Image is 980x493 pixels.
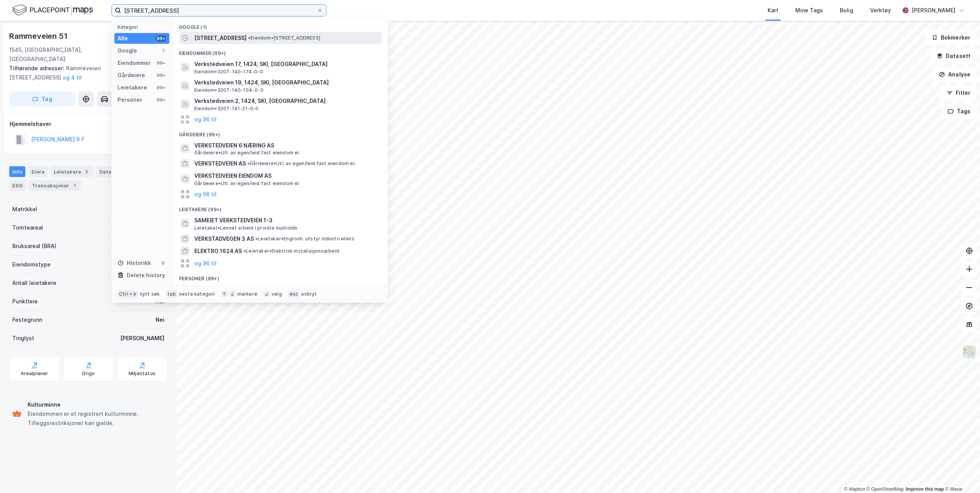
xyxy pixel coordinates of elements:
[941,104,977,119] button: Tags
[12,334,34,343] div: Tinglyst
[118,258,151,268] div: Historikk
[912,6,955,15] div: [PERSON_NAME]
[12,278,56,288] div: Antall leietakere
[118,290,138,298] div: Ctrl + k
[121,5,317,16] input: Søk på adresse, matrikkel, gårdeiere, leietakere eller personer
[194,60,379,69] span: Verkstedveien 17, 1424, SKI, [GEOGRAPHIC_DATA]
[940,85,977,101] button: Filter
[194,87,263,93] span: Eiendom • 3207-140-104-0-0
[194,150,300,156] span: Gårdeiere • Utl. av egen/leid fast eiendom el.
[194,159,246,168] span: VERKSTEDVEIEN AS
[194,225,299,231] span: Leietaker • Lønnet arbeid i private husholdn.
[194,115,217,124] button: og 96 til
[156,35,166,41] div: 99+
[118,71,145,80] div: Gårdeiere
[140,291,160,297] div: nytt søk
[28,409,164,428] div: Eiendommen er et registrert kulturminne. Tilleggsrestriksjoner kan gjelde.
[28,166,48,177] div: Eiere
[12,3,93,17] img: logo.f888ab2527a4732fd821a326f86c7f29.svg
[255,236,354,242] span: Leietaker • Engrosh. utstyr industri ellers
[51,166,93,177] div: Leietakere
[194,69,263,75] span: Eiendom • 3207-140-174-0-0
[271,291,282,297] div: velg
[906,486,944,492] a: Improve this map
[248,35,250,41] span: •
[942,456,980,493] iframe: Chat Widget
[194,171,379,180] span: VERKSTEDVEIEN EIENDOM AS
[156,97,166,103] div: 99+
[12,242,56,251] div: Bruksareal (BRA)
[28,400,164,409] div: Kulturminne
[21,371,48,377] div: Arealplaner
[12,297,38,306] div: Punktleie
[156,84,166,91] div: 99+
[248,35,320,41] span: Eiendom • [STREET_ADDRESS]
[118,24,169,30] div: Kategori
[12,260,51,269] div: Eiendomstype
[9,91,75,107] button: Tag
[194,180,300,187] span: Gårdeiere • Utl. av egen/leid fast eiendom el.
[9,64,161,82] div: Rammeveien [STREET_ADDRESS]
[194,96,379,106] span: Verkstedveien 2, 1424, SKI, [GEOGRAPHIC_DATA]
[9,30,69,42] div: Rammeveien 51
[160,48,166,54] div: 1
[9,180,26,191] div: ESG
[962,345,977,359] img: Z
[12,223,43,232] div: Tomteareal
[173,270,388,283] div: Personer (99+)
[173,126,388,139] div: Gårdeiere (99+)
[12,315,42,324] div: Festegrunn
[867,486,904,492] a: OpenStreetMap
[156,60,166,66] div: 99+
[870,6,891,15] div: Verktøy
[194,216,379,225] span: SAMEIET VERKSTEDVEIEN 1-3
[156,72,166,78] div: 99+
[173,200,388,214] div: Leietakere (99+)
[10,119,167,129] div: Hjemmelshaver
[194,246,242,256] span: ELEKTRO 1624 AS
[118,58,151,68] div: Eiendommer
[840,6,853,15] div: Bolig
[288,290,300,298] div: esc
[118,34,128,43] div: Alle
[243,248,246,254] span: •
[120,334,164,343] div: [PERSON_NAME]
[768,6,778,15] div: Kart
[194,190,217,199] button: og 96 til
[194,234,254,243] span: VERKSTADVEGEN 3 AS
[173,18,388,32] div: Google (1)
[160,260,166,266] div: 0
[96,166,134,177] div: Datasett
[129,371,156,377] div: Miljøstatus
[29,180,81,191] div: Transaksjoner
[247,160,356,167] span: Gårdeiere • Utl. av egen/leid fast eiendom el.
[118,83,147,92] div: Leietakere
[12,205,37,214] div: Matrikkel
[173,44,388,58] div: Eiendommer (99+)
[247,160,250,166] span: •
[932,67,977,82] button: Analyse
[156,315,164,324] div: Nei
[194,141,379,150] span: VERKSTEDVEIEN 6 NÆRING AS
[194,33,247,43] span: [STREET_ADDRESS]
[71,182,78,189] div: 1
[194,259,217,268] button: og 96 til
[844,486,865,492] a: Mapbox
[243,248,339,254] span: Leietaker • Elektrisk installasjonsarbeid
[9,166,25,177] div: Info
[82,371,95,377] div: Origo
[795,6,823,15] div: Mine Tags
[118,46,137,55] div: Google
[194,78,379,87] span: Verkstedveien 19, 1424, SKI, [GEOGRAPHIC_DATA]
[194,106,259,112] span: Eiendom • 3207-141-21-0-0
[925,30,977,45] button: Bokmerker
[301,291,317,297] div: avbryt
[9,45,135,64] div: 1545, [GEOGRAPHIC_DATA], [GEOGRAPHIC_DATA]
[166,290,177,298] div: tab
[9,65,66,71] span: Tilhørende adresser:
[255,236,258,242] span: •
[83,168,90,175] div: 2
[930,48,977,64] button: Datasett
[237,291,257,297] div: markere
